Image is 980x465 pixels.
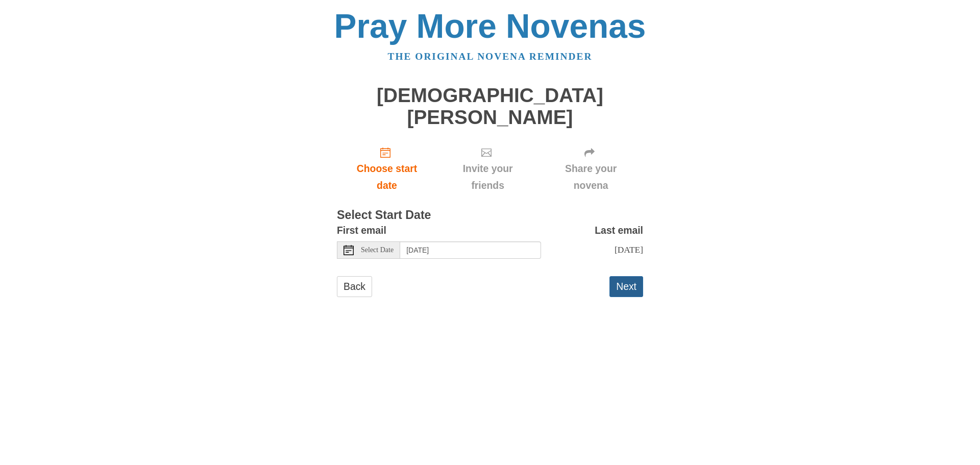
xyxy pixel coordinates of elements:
label: Last email [595,222,643,239]
div: Click "Next" to confirm your start date first. [538,138,643,199]
span: [DATE] [615,244,643,255]
a: Choose start date [337,138,437,199]
h1: [DEMOGRAPHIC_DATA][PERSON_NAME] [337,85,643,128]
input: Use the arrow keys to pick a date [400,241,541,259]
button: Next [609,276,643,297]
span: Share your novena [549,160,633,194]
a: Pray More Novenas [334,7,646,45]
label: First email [337,222,386,239]
h3: Select Start Date [337,209,643,222]
span: Select Date [361,247,394,254]
a: The original novena reminder [388,51,593,62]
div: Click "Next" to confirm your start date first. [437,138,538,199]
span: Invite your friends [447,160,528,194]
span: Choose start date [347,160,427,194]
a: Back [337,276,372,297]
